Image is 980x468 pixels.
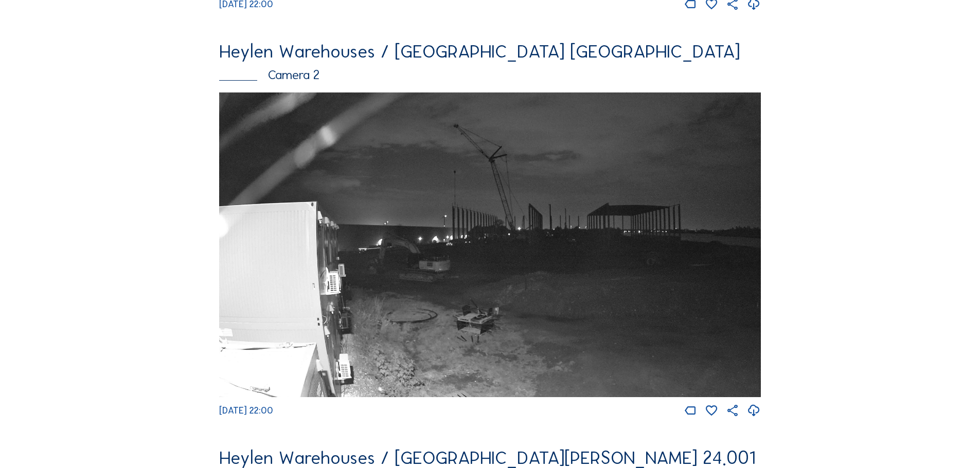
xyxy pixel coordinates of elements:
div: Heylen Warehouses / [GEOGRAPHIC_DATA][PERSON_NAME] 24.001 [219,448,761,467]
div: Camera 2 [219,69,761,82]
img: Image [219,92,761,397]
div: Heylen Warehouses / [GEOGRAPHIC_DATA] [GEOGRAPHIC_DATA] [219,42,761,61]
span: [DATE] 22:00 [219,405,273,416]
